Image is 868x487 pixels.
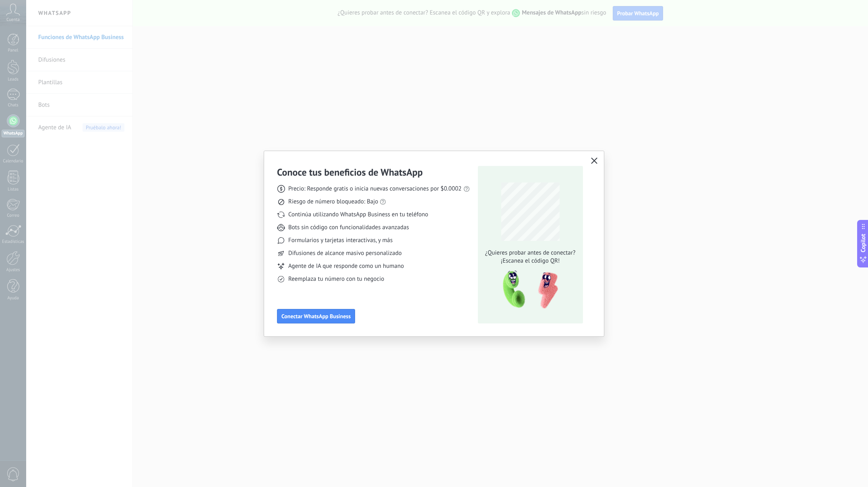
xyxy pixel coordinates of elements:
span: Conectar WhatsApp Business [281,313,351,319]
span: Precio: Responde gratis o inicia nuevas conversaciones por $0.0002 [288,185,462,193]
span: ¡Escanea el código QR! [483,257,578,265]
span: ¿Quieres probar antes de conectar? [483,249,578,257]
span: Continúa utilizando WhatsApp Business en tu teléfono [288,211,428,219]
span: Difusiones de alcance masivo personalizado [288,249,402,257]
h3: Conoce tus beneficios de WhatsApp [277,166,423,178]
span: Formularios y tarjetas interactivas, y más [288,236,393,245]
button: Conectar WhatsApp Business [277,309,355,323]
span: Reemplaza tu número con tu negocio [288,275,384,283]
img: qr-pic-1x.png [496,268,560,311]
span: Bots sin código con funcionalidades avanzadas [288,224,409,232]
span: Agente de IA que responde como un humano [288,262,404,270]
span: Riesgo de número bloqueado: Bajo [288,198,378,206]
span: Copilot [859,234,867,252]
